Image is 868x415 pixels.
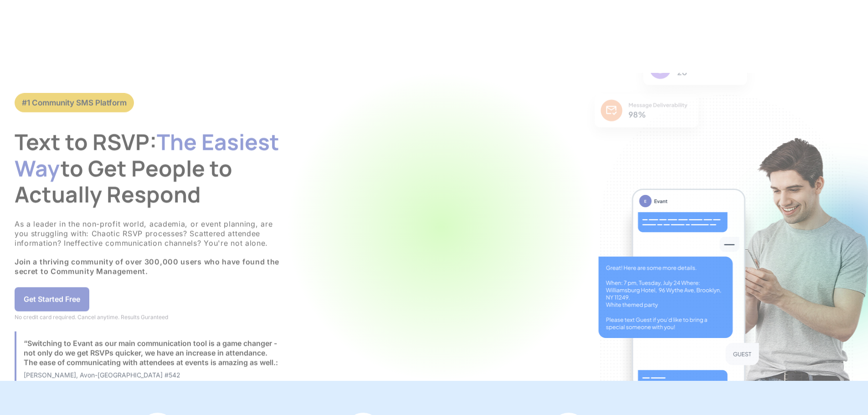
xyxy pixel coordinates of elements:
[15,129,288,208] h1: Text to RSVP: to Get People to Actually Respond
[15,220,288,277] p: As a leader in the non-profit world, academia, or event planning, are you struggling with: Chaoti...
[15,287,89,311] a: Get Started Free
[24,339,281,367] div: “Switching to Evant as our main communication tool is a game changer - not only do we get RSVPs q...
[15,313,288,321] div: No credit card required. Cancel anytime. Results Guranteed
[22,98,127,108] div: #1 Community SMS Platform
[15,93,134,112] a: #1 Community SMS Platform
[15,257,279,276] strong: Join a thriving community of over 300,000 users who have found the secret to Community Management.
[15,127,279,183] span: The Easiest Way
[24,371,281,379] div: [PERSON_NAME], Avon-[GEOGRAPHIC_DATA] #542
